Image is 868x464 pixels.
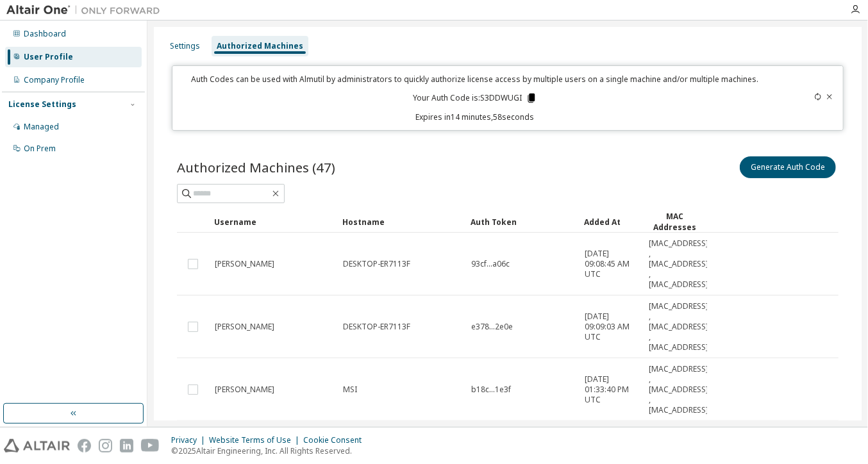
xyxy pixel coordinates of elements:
div: License Settings [8,99,76,110]
div: Settings [170,41,200,51]
span: DESKTOP-ER7113F [343,259,410,269]
div: Privacy [171,435,209,445]
p: Expires in 14 minutes, 58 seconds [180,112,769,122]
span: [PERSON_NAME] [215,259,274,269]
div: Cookie Consent [303,435,369,445]
span: [MAC_ADDRESS] , [MAC_ADDRESS] , [MAC_ADDRESS] [649,238,708,290]
span: [DATE] 01:33:40 PM UTC [585,374,637,405]
span: DESKTOP-ER7113F [343,322,410,332]
div: Username [214,211,332,232]
span: [PERSON_NAME] [215,385,274,395]
span: Authorized Machines (47) [177,158,335,176]
div: Added At [584,211,638,232]
p: Your Auth Code is: S3DDWUGI [413,92,537,104]
div: Authorized Machines [217,41,303,51]
span: [PERSON_NAME] [215,322,274,332]
p: Auth Codes can be used with Almutil by administrators to quickly authorize license access by mult... [180,74,769,85]
div: User Profile [24,52,73,62]
div: Website Terms of Use [209,435,303,445]
img: altair_logo.svg [4,439,70,452]
span: [MAC_ADDRESS] , [MAC_ADDRESS] , [MAC_ADDRESS] [649,364,708,415]
span: 93cf...a06c [471,259,510,269]
div: Hostname [342,211,460,232]
img: Altair One [6,4,167,17]
img: youtube.svg [141,439,160,452]
span: [DATE] 09:09:03 AM UTC [585,311,637,342]
div: MAC Addresses [648,211,702,233]
span: [DATE] 09:08:45 AM UTC [585,249,637,279]
div: Dashboard [24,29,66,39]
p: © 2025 Altair Engineering, Inc. All Rights Reserved. [171,445,369,456]
div: Auth Token [471,211,574,232]
div: Company Profile [24,75,85,85]
button: Generate Auth Code [740,156,836,178]
span: b18c...1e3f [471,385,511,395]
img: facebook.svg [78,439,91,452]
div: Managed [24,122,59,132]
div: On Prem [24,144,56,154]
span: [MAC_ADDRESS] , [MAC_ADDRESS] , [MAC_ADDRESS] [649,301,708,352]
img: instagram.svg [99,439,112,452]
span: e378...2e0e [471,322,513,332]
img: linkedin.svg [120,439,133,452]
span: MSI [343,385,357,395]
